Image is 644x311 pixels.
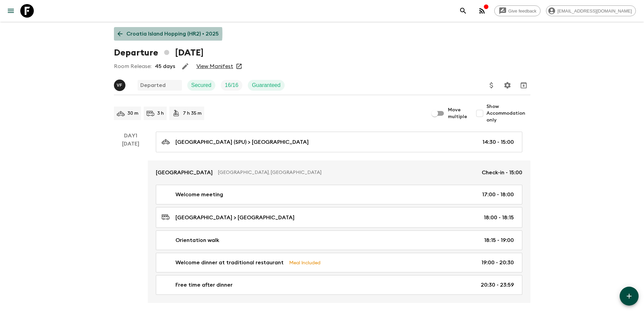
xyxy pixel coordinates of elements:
[114,27,222,41] a: Croatia Island Hopping (HR2) • 2025
[485,79,498,92] button: Update Price, Early Bird Discount and Costs
[225,81,238,89] p: 16 / 16
[175,236,219,244] p: Orientation walk
[456,4,470,18] button: search adventures
[252,81,281,89] p: Guaranteed
[114,46,204,60] h1: Departure [DATE]
[175,191,223,199] p: Welcome meeting
[505,8,540,14] span: Give feedback
[156,253,522,272] a: Welcome dinner at traditional restaurantMeal Included19:00 - 20:30
[486,103,530,124] span: Show Accommodation only
[482,169,522,177] p: Check-in - 15:00
[501,79,514,92] button: Settings
[481,281,514,289] p: 20:30 - 23:59
[221,80,242,91] div: Trip Fill
[554,8,636,14] span: [EMAIL_ADDRESS][DOMAIN_NAME]
[114,62,151,70] p: Room Release:
[140,81,166,89] p: Departed
[484,236,514,244] p: 18:15 - 19:00
[289,259,320,266] p: Meal Included
[127,110,138,117] p: 30 m
[546,5,636,16] div: [EMAIL_ADDRESS][DOMAIN_NAME]
[157,110,164,117] p: 3 h
[156,275,522,295] a: Free time after dinner20:30 - 23:59
[122,140,139,303] div: [DATE]
[494,5,541,16] a: Give feedback
[183,110,201,117] p: 7 h 35 m
[175,259,284,267] p: Welcome dinner at traditional restaurant
[175,214,294,222] p: [GEOGRAPHIC_DATA] > [GEOGRAPHIC_DATA]
[191,81,212,89] p: Secured
[482,191,514,199] p: 17:00 - 18:00
[155,62,175,70] p: 45 days
[482,138,514,146] p: 14:30 - 15:00
[156,207,522,228] a: [GEOGRAPHIC_DATA] > [GEOGRAPHIC_DATA]18:00 - 18:15
[114,132,148,140] p: Day 1
[156,230,522,250] a: Orientation walk18:15 - 19:00
[187,80,216,91] div: Secured
[481,259,514,267] p: 19:00 - 20:30
[196,63,233,70] a: View Manifest
[175,138,309,146] p: [GEOGRAPHIC_DATA] (SPU) > [GEOGRAPHIC_DATA]
[156,185,522,204] a: Welcome meeting17:00 - 18:00
[126,30,219,38] p: Croatia Island Hopping (HR2) • 2025
[148,160,530,185] a: [GEOGRAPHIC_DATA][GEOGRAPHIC_DATA], [GEOGRAPHIC_DATA]Check-in - 15:00
[114,82,127,87] span: Vedran Forko
[517,79,530,92] button: Archive (Completed, Cancelled or Unsynced Departures only)
[156,132,522,152] a: [GEOGRAPHIC_DATA] (SPU) > [GEOGRAPHIC_DATA]14:30 - 15:00
[448,107,468,120] span: Move multiple
[4,4,18,18] button: menu
[156,169,213,177] p: [GEOGRAPHIC_DATA]
[218,169,476,176] p: [GEOGRAPHIC_DATA], [GEOGRAPHIC_DATA]
[175,281,233,289] p: Free time after dinner
[484,214,514,222] p: 18:00 - 18:15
